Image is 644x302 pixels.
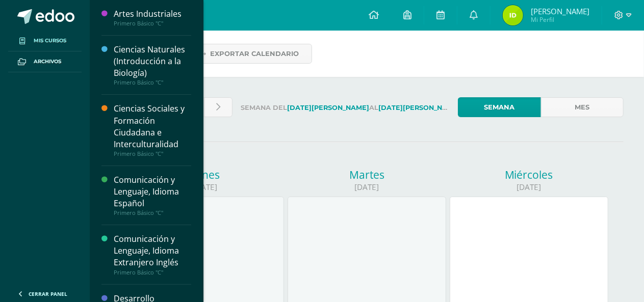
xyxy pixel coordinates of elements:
label: Semana del al [241,97,450,118]
a: Comunicación y Lenguaje, Idioma Extranjero InglésPrimero Básico "C" [114,233,191,276]
div: Primero Básico "C" [114,209,191,216]
strong: [DATE][PERSON_NAME] [287,104,369,112]
img: 373a557f38a0f3a1dba7f4f3516949e0.png [503,5,523,25]
div: [DATE] [450,182,608,193]
span: [PERSON_NAME] [531,6,589,16]
strong: [DATE][PERSON_NAME] [378,104,460,112]
div: Miércoles [450,168,608,182]
div: [DATE] [288,182,446,193]
a: Comunicación y Lenguaje, Idioma EspañolPrimero Básico "C" [114,174,191,216]
div: Primero Básico "C" [114,150,191,157]
div: [DATE] [125,182,284,193]
a: Artes IndustrialesPrimero Básico "C" [114,8,191,27]
div: Lunes [125,168,284,182]
div: Martes [288,168,446,182]
span: Archivos [34,58,61,66]
a: Semana [458,97,541,117]
div: Primero Básico "C" [114,20,191,27]
a: Exportar calendario [183,44,312,64]
a: Mes [541,97,624,117]
a: Ciencias Naturales (Introducción a la Biología)Primero Básico "C" [114,44,191,86]
div: Comunicación y Lenguaje, Idioma Español [114,174,191,209]
a: Mis cursos [8,31,82,51]
div: Comunicación y Lenguaje, Idioma Extranjero Inglés [114,233,191,268]
span: Cerrar panel [29,290,67,297]
a: Archivos [8,51,82,72]
a: Ciencias Sociales y Formación Ciudadana e InterculturalidadPrimero Básico "C" [114,103,191,157]
div: Primero Básico "C" [114,79,191,86]
div: Artes Industriales [114,8,191,20]
div: Ciencias Sociales y Formación Ciudadana e Interculturalidad [114,103,191,150]
div: Ciencias Naturales (Introducción a la Biología) [114,44,191,79]
span: Mi Perfil [531,15,589,24]
span: Exportar calendario [210,44,299,63]
div: Primero Básico "C" [114,269,191,276]
span: Mis cursos [34,37,66,45]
